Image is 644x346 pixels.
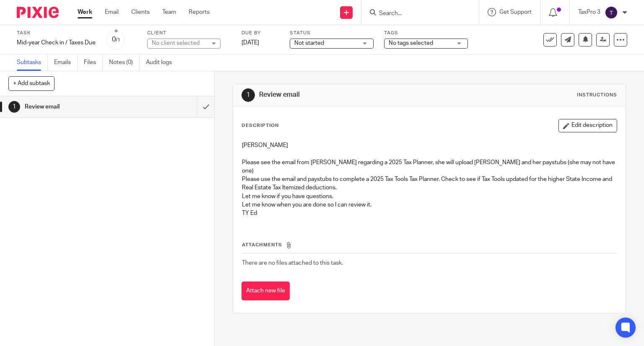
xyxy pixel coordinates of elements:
a: Notes (0) [109,54,140,71]
a: Subtasks [17,54,48,71]
button: + Add subtask [8,76,55,90]
a: Files [84,54,103,71]
label: Task [17,30,96,36]
label: Status [290,30,374,36]
p: Let me know when you are done so I can review it. [242,201,617,209]
p: Description [241,122,279,129]
img: Pixie [17,7,59,18]
label: Client [147,30,231,36]
h1: Review email [259,90,447,99]
a: Email [105,8,119,16]
p: Please use the email and paystubs to complete a 2025 Tax Tools Tax Planner. Check to see if Tax T... [242,175,617,192]
span: There are no files attached to this task. [242,260,343,266]
div: 1 [8,101,20,113]
input: Search [378,10,454,18]
a: Team [162,8,176,16]
div: 0 [112,35,120,44]
span: Get Support [499,9,532,15]
a: Emails [54,54,78,71]
p: Let me know if you have questions. [242,192,617,201]
h1: Review email [25,101,134,113]
small: /1 [116,38,120,42]
a: Reports [189,8,210,16]
p: [PERSON_NAME] [242,141,617,150]
p: Please see the email from [PERSON_NAME] regarding a 2025 Tax Planner, she will upload [PERSON_NAM... [242,158,617,176]
span: No tags selected [389,40,433,46]
label: Tags [384,30,468,36]
span: [DATE] [241,40,259,46]
span: Not started [294,40,324,46]
button: Edit description [558,119,617,132]
div: Instructions [577,92,617,98]
img: svg%3E [605,6,618,19]
div: 1 [241,88,255,102]
span: Attachments [242,243,282,247]
p: TY Ed [242,209,617,217]
a: Clients [131,8,150,16]
div: No client selected [152,39,206,47]
p: TaxPro 3 [578,8,600,16]
a: Audit logs [146,54,178,71]
a: Work [78,8,92,16]
label: Due by [241,30,279,36]
div: Mid-year Check in / Taxes Due [17,39,96,47]
button: Attach new file [241,281,290,300]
